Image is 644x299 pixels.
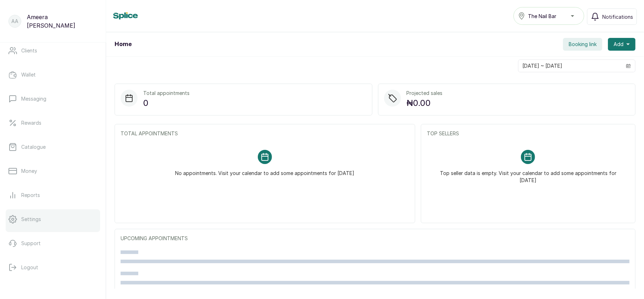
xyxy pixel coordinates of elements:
h1: Home [115,40,132,49]
button: Booking link [563,38,602,51]
p: Top seller data is empty. Visit your calendar to add some appointments for [DATE] [435,164,621,184]
p: 0 [143,97,190,109]
input: Select date [518,60,622,72]
p: Messaging [21,95,46,102]
span: Add [614,41,623,48]
p: Rewards [21,119,41,126]
svg: calendar [626,63,631,68]
button: Add [608,38,636,51]
p: Catalogue [21,143,46,151]
p: Logout [21,264,38,271]
span: The Nail Bar [528,12,556,20]
button: Logout [6,258,100,277]
span: Notifications [602,13,633,21]
p: Money [21,168,37,175]
p: Reports [21,192,40,199]
p: Total appointments [143,90,190,97]
a: Money [6,161,100,181]
span: Booking link [569,41,597,48]
p: Wallet [21,71,36,78]
p: Settings [21,216,41,223]
a: Support [6,233,100,253]
p: No appointments. Visit your calendar to add some appointments for [DATE] [175,164,354,177]
a: Catalogue [6,137,100,157]
p: AA [11,18,18,25]
p: TOTAL APPOINTMENTS [121,130,409,137]
a: Clients [6,41,100,61]
a: Wallet [6,65,100,85]
a: Rewards [6,113,100,133]
p: ₦0.00 [407,97,443,109]
p: Clients [21,47,37,54]
a: Reports [6,185,100,205]
a: Settings [6,209,100,229]
a: Messaging [6,89,100,109]
p: UPCOMING APPOINTMENTS [121,235,630,242]
p: Support [21,240,41,247]
p: Projected sales [407,90,443,97]
button: The Nail Bar [514,7,584,25]
p: Ameera [PERSON_NAME] [27,13,97,30]
button: Notifications [587,9,637,25]
p: TOP SELLERS [427,130,630,137]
